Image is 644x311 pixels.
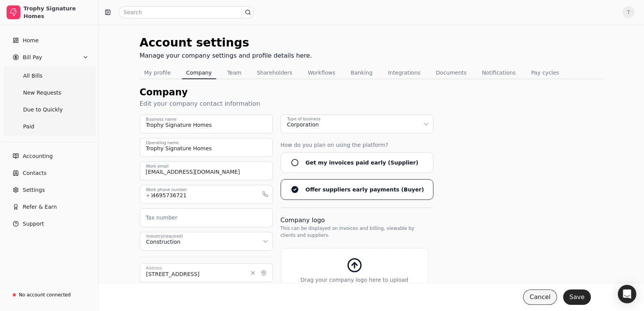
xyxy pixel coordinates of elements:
[3,288,95,302] a: No account connected
[306,159,424,167] div: Get my invoices paid early (Supplier)
[3,33,95,48] a: Home
[5,102,94,117] a: Due to Quickly
[383,67,425,79] button: Integrations
[5,68,94,83] a: All Bills
[618,285,636,303] div: Open Intercom Messenger
[23,37,38,45] span: Home
[563,289,590,305] button: Save
[284,276,425,284] span: Drag your company logo here to upload
[119,6,254,18] input: Search
[3,165,95,181] a: Contacts
[23,186,45,194] span: Settings
[146,187,187,193] label: Work phone number
[303,67,340,79] button: Workflows
[477,67,520,79] button: Notifications
[222,67,246,79] button: Team
[146,140,179,146] label: Operating name
[140,34,312,51] div: Account settings
[23,123,34,131] span: Paid
[622,6,635,18] button: T
[182,67,217,79] button: Company
[3,182,95,198] a: Settings
[281,141,434,149] div: How do you plan on using the platform?
[146,163,169,170] label: Work email
[23,106,63,114] span: Due to Quickly
[5,119,94,134] a: Paid
[23,169,47,177] span: Contacts
[306,186,424,194] div: Offer suppliers early payments (Buyer)
[23,72,42,80] span: All Bills
[23,89,61,97] span: New Requests
[287,116,321,122] div: Type of business
[23,53,42,62] span: Bill Pay
[140,85,603,99] div: Company
[140,67,176,79] button: My profile
[146,214,177,222] label: Tax number
[431,67,471,79] button: Documents
[140,67,603,79] nav: Tabs
[146,233,183,239] div: Industry (required)
[19,291,71,298] div: No account connected
[3,216,95,231] button: Support
[523,289,557,305] button: Cancel
[23,5,92,20] div: Trophy Signature Homes
[140,51,312,60] div: Manage your company settings and profile details here.
[140,99,603,108] div: Edit your company contact information
[346,67,377,79] button: Banking
[3,50,95,65] button: Bill Pay
[146,116,176,123] label: Business name
[281,248,428,303] button: Drag your company logo here to uploador browse for files
[3,199,95,215] button: Refer & Earn
[23,220,44,228] span: Support
[5,85,94,100] a: New Requests
[23,152,53,160] span: Accounting
[527,67,564,79] button: Pay cycles
[23,203,57,211] span: Refer & Earn
[3,148,95,164] a: Accounting
[146,265,162,271] label: Address
[252,67,297,79] button: Shareholders
[281,225,428,239] div: This can be displayed on invoices and billing, viewable by clients and suppliers.
[281,216,428,225] div: Company logo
